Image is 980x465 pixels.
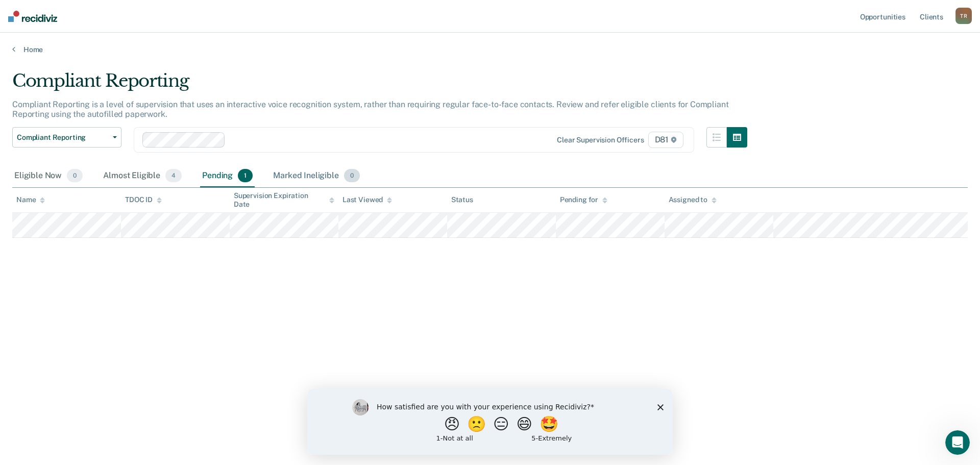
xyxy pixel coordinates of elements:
div: T R [955,8,972,24]
div: Clear supervision officers [557,136,644,144]
img: Recidiviz [8,11,57,22]
div: Name [16,195,45,204]
div: Eligible Now0 [12,165,85,187]
span: 1 [238,169,253,182]
iframe: Survey by Kim from Recidiviz [307,389,673,455]
div: Pending1 [200,165,255,187]
span: 0 [344,169,360,182]
span: Compliant Reporting [17,133,109,142]
span: 0 [67,169,83,182]
p: Compliant Reporting is a level of supervision that uses an interactive voice recognition system, ... [12,100,728,119]
span: 4 [165,169,182,182]
div: Marked Ineligible0 [271,165,362,187]
div: TDOC ID [125,195,162,204]
div: Status [451,195,473,204]
span: D81 [648,132,683,148]
a: Home [12,45,968,54]
div: Last Viewed [342,195,392,204]
div: Supervision Expiration Date [234,191,334,209]
button: Compliant Reporting [12,127,121,148]
div: Almost Eligible4 [101,165,184,187]
div: Compliant Reporting [12,70,747,100]
div: Pending for [560,195,607,204]
button: TR [955,8,972,24]
iframe: Intercom live chat [945,430,970,455]
div: Assigned to [669,195,717,204]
